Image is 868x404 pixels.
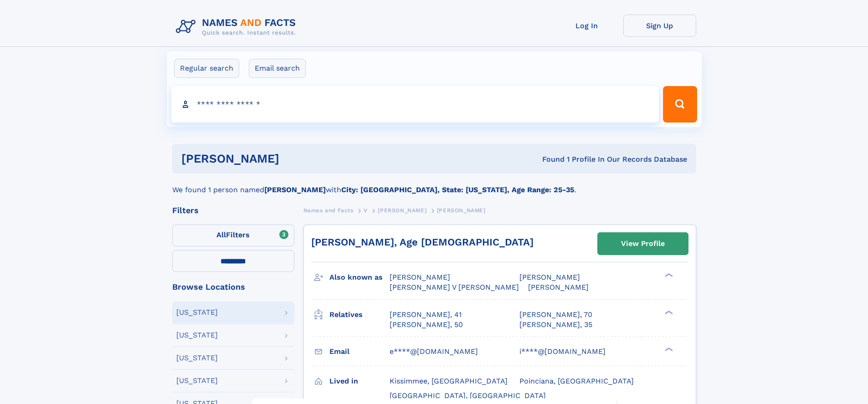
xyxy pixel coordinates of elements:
a: [PERSON_NAME], 50 [390,320,463,330]
span: [PERSON_NAME] [437,207,486,214]
div: ❯ [663,272,673,278]
a: [PERSON_NAME], 41 [390,310,462,320]
a: [PERSON_NAME], Age [DEMOGRAPHIC_DATA] [311,236,534,248]
label: Regular search [174,59,239,78]
label: Filters [172,225,294,246]
div: ❯ [663,346,673,352]
span: [PERSON_NAME] V [PERSON_NAME] [390,283,519,291]
div: Found 1 Profile In Our Records Database [411,154,687,164]
span: Kissimmee, [GEOGRAPHIC_DATA] [390,377,508,385]
h3: Lived in [329,373,390,389]
span: [PERSON_NAME] [390,273,450,281]
a: [PERSON_NAME] [378,205,426,216]
div: [US_STATE] [176,377,218,384]
a: Names and Facts [303,205,354,216]
span: Poinciana, [GEOGRAPHIC_DATA] [519,377,634,385]
div: [US_STATE] [176,309,218,316]
a: [PERSON_NAME], 70 [519,310,592,320]
div: [US_STATE] [176,332,218,339]
button: Search Button [663,86,697,123]
div: Filters [172,206,294,215]
span: V [364,207,368,214]
img: Logo Names and Facts [172,15,303,39]
b: City: [GEOGRAPHIC_DATA], State: [US_STATE], Age Range: 25-35 [341,185,574,194]
div: View Profile [621,233,665,254]
input: search input [171,86,659,123]
span: [PERSON_NAME] [519,273,580,281]
a: Log In [550,15,623,37]
h3: Also known as [329,270,390,285]
h1: [PERSON_NAME] [181,153,411,164]
label: Email search [249,59,306,78]
span: All [216,230,226,239]
div: We found 1 person named with . [172,174,696,195]
div: ❯ [663,309,673,315]
a: Sign Up [623,15,696,37]
span: [PERSON_NAME] [378,207,426,214]
h3: Relatives [329,307,390,322]
div: [US_STATE] [176,354,218,362]
a: View Profile [598,233,688,255]
a: V [364,205,368,216]
span: [GEOGRAPHIC_DATA], [GEOGRAPHIC_DATA] [390,391,546,400]
div: Browse Locations [172,283,294,291]
span: [PERSON_NAME] [528,283,589,291]
a: [PERSON_NAME], 35 [519,320,592,330]
h3: Email [329,344,390,359]
b: [PERSON_NAME] [264,185,326,194]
